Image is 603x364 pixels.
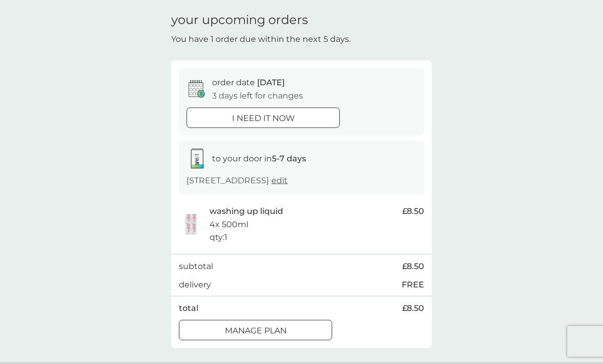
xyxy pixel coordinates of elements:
[179,302,198,315] p: total
[187,108,340,128] button: i need it now
[210,231,227,244] p: qty : 1
[402,205,424,218] span: £8.50
[271,176,288,185] a: edit
[225,324,287,337] p: Manage plan
[272,154,306,163] strong: 5-7 days
[187,174,288,187] p: [STREET_ADDRESS]
[171,13,308,28] h1: your upcoming orders
[179,278,211,292] p: delivery
[212,76,285,89] p: order date
[402,278,424,292] p: FREE
[179,320,332,341] button: Manage plan
[232,112,295,125] p: i need it now
[171,33,351,46] p: You have 1 order due within the next 5 days.
[257,78,285,87] span: [DATE]
[210,205,283,218] p: washing up liquid
[210,218,248,231] p: 4x 500ml
[212,154,306,163] span: to your door in
[179,260,213,273] p: subtotal
[402,260,424,273] span: £8.50
[402,302,424,315] span: £8.50
[212,89,303,103] p: 3 days left for changes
